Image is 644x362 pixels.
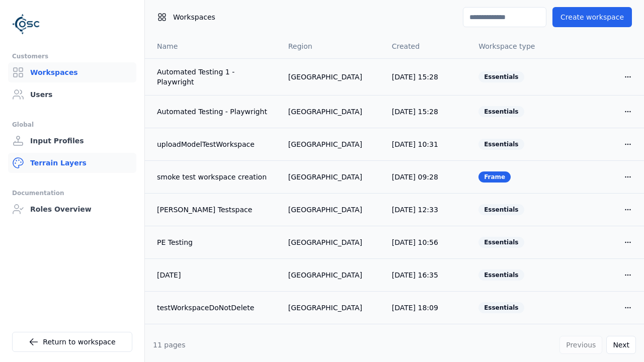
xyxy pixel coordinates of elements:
a: Users [8,84,136,105]
div: [GEOGRAPHIC_DATA] [288,139,376,149]
div: Essentials [478,237,524,248]
div: [GEOGRAPHIC_DATA] [288,237,376,247]
button: Next [606,336,636,354]
div: [DATE] 16:35 [392,270,462,280]
div: [GEOGRAPHIC_DATA] [288,303,376,313]
div: Customers [12,50,132,62]
span: 11 pages [153,341,186,349]
div: Essentials [478,139,524,150]
a: testWorkspaceDoNotDelete [157,303,272,313]
th: Created [384,34,470,58]
a: Automated Testing - Playwright [157,107,272,117]
div: Essentials [478,204,524,215]
a: Terrain Layers [8,153,136,173]
button: Create workspace [552,7,632,27]
div: Frame [478,171,511,183]
a: PE Testing [157,237,272,247]
div: [GEOGRAPHIC_DATA] [288,72,376,82]
div: [DATE] 12:33 [392,205,462,215]
div: [GEOGRAPHIC_DATA] [288,107,376,117]
div: Documentation [12,187,132,199]
a: smoke test workspace creation [157,172,272,182]
div: [DATE] 10:56 [392,237,462,247]
a: [DATE] [157,270,272,280]
a: Automated Testing 1 - Playwright [157,67,272,87]
a: Return to workspace [12,332,132,352]
a: uploadModelTestWorkspace [157,139,272,149]
div: [DATE] 09:28 [392,172,462,182]
div: [DATE] 10:31 [392,139,462,149]
a: Workspaces [8,62,136,82]
div: [DATE] 15:28 [392,107,462,117]
div: [GEOGRAPHIC_DATA] [288,270,376,280]
div: Essentials [478,71,524,82]
div: Global [12,119,132,131]
th: Region [280,34,384,58]
th: Name [145,34,280,58]
div: Essentials [478,269,524,281]
a: Input Profiles [8,131,136,151]
a: Roles Overview [8,199,136,219]
th: Workspace type [470,34,557,58]
div: Essentials [478,302,524,313]
div: [DATE] 15:28 [392,72,462,82]
div: [GEOGRAPHIC_DATA] [288,205,376,215]
div: [DATE] 18:09 [392,303,462,313]
a: [PERSON_NAME] Testspace [157,205,272,215]
div: [GEOGRAPHIC_DATA] [288,172,376,182]
span: Workspaces [173,12,215,22]
img: Logo [12,10,40,38]
div: Essentials [478,106,524,117]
